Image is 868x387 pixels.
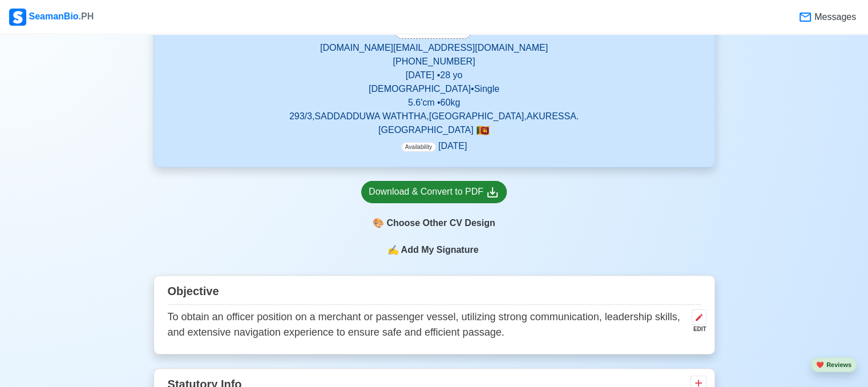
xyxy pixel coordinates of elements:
img: Logo [9,9,26,26]
p: 5.6' cm • 60 kg [168,96,701,110]
div: SeamanBio [9,9,94,26]
p: To obtain an officer position on a merchant or passenger vessel, utilizing strong communication, ... [168,309,687,340]
span: heart [816,361,824,368]
div: Choose Other CV Design [361,212,507,234]
p: [PHONE_NUMBER] [168,55,701,68]
span: Messages [812,10,856,24]
div: Download & Convert to PDF [369,185,499,199]
span: 🇱🇰 [476,125,490,136]
span: paint [373,216,384,230]
button: heartReviews [811,357,857,373]
p: [GEOGRAPHIC_DATA] [168,123,701,137]
p: [DATE] [401,139,467,153]
span: sign [387,243,398,257]
span: .PH [79,11,94,21]
div: Objective [168,280,701,305]
p: [DOMAIN_NAME][EMAIL_ADDRESS][DOMAIN_NAME] [168,41,701,55]
span: Add My Signature [398,243,481,257]
span: Availability [401,142,436,152]
a: Download & Convert to PDF [361,181,507,203]
p: [DATE] • 28 yo [168,68,701,82]
p: 293/3,SADDADDUWA WATHTHA,[GEOGRAPHIC_DATA],AKURESSA. [168,110,701,123]
p: [DEMOGRAPHIC_DATA] • Single [168,82,701,96]
div: EDIT [687,325,706,333]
